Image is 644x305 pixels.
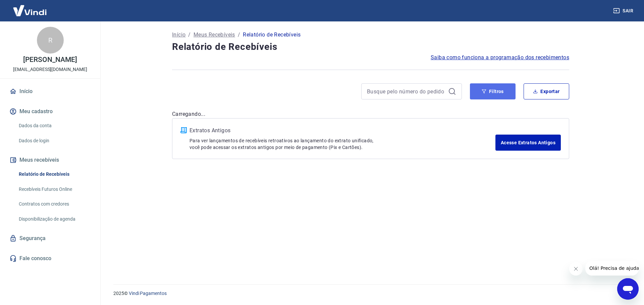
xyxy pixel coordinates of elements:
p: 2025 © [113,290,628,297]
a: Acesse Extratos Antigos [495,135,561,151]
a: Saiba como funciona a programação dos recebimentos [431,54,569,62]
button: Exportar [524,83,569,99]
div: R [37,27,64,54]
a: Relatório de Recebíveis [16,167,92,181]
span: Olá! Precisa de ajuda? [4,5,56,10]
a: Recebíveis Futuros Online [16,182,92,196]
a: Meus Recebíveis [194,31,235,39]
p: / [238,31,240,39]
a: Início [172,31,185,39]
a: Contratos com credores [16,197,92,211]
p: / [188,31,191,39]
iframe: Fechar mensagem [569,262,583,276]
iframe: Botão para abrir a janela de mensagens [617,278,639,300]
a: Segurança [8,231,92,246]
button: Meus recebíveis [8,153,92,167]
a: Dados de login [16,134,92,148]
input: Busque pelo número do pedido [367,86,445,96]
p: [PERSON_NAME] [23,56,77,63]
p: Extratos Antigos [190,127,495,135]
p: Para ver lançamentos de recebíveis retroativos ao lançamento do extrato unificado, você pode aces... [190,137,495,151]
a: Vindi Pagamentos [129,291,167,296]
button: Filtros [470,83,516,99]
img: Vindi [8,0,52,21]
button: Meu cadastro [8,104,92,119]
img: ícone [180,127,187,133]
p: Carregando... [172,110,569,118]
a: Fale conosco [8,251,92,266]
a: Dados da conta [16,119,92,133]
p: [EMAIL_ADDRESS][DOMAIN_NAME] [13,66,87,73]
iframe: Mensagem da empresa [585,261,639,276]
h4: Relatório de Recebíveis [172,40,569,54]
button: Sair [612,5,636,17]
p: Relatório de Recebíveis [243,31,301,39]
a: Início [8,84,92,99]
a: Disponibilização de agenda [16,212,92,226]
